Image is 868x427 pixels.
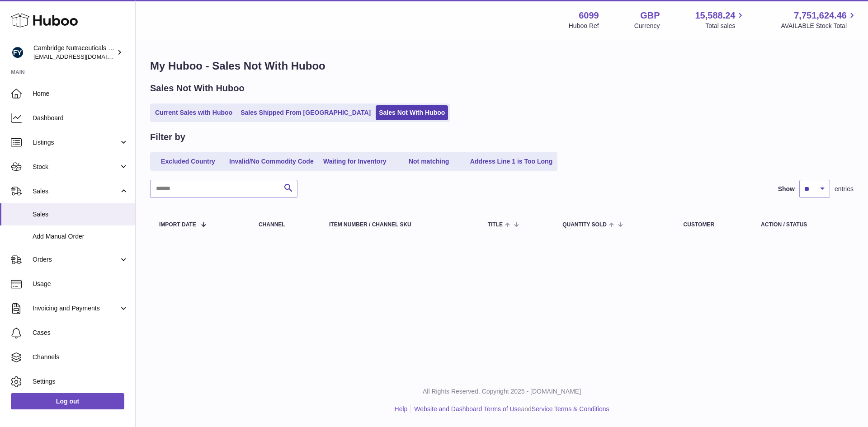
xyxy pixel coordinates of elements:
a: Sales Shipped From [GEOGRAPHIC_DATA] [237,105,374,120]
h2: Sales Not With Huboo [150,82,245,94]
div: Action / Status [761,222,844,228]
a: Address Line 1 is Too Long [467,154,556,169]
strong: 6099 [579,9,599,22]
span: 7,751,624.46 [794,9,847,22]
h2: Filter by [150,131,185,143]
span: Dashboard [33,114,128,122]
span: [EMAIL_ADDRESS][DOMAIN_NAME] [33,53,133,60]
a: Current Sales with Huboo [152,105,236,120]
a: Website and Dashboard Terms of Use [414,405,521,413]
span: entries [835,185,854,193]
span: Listings [33,138,119,147]
span: Title [488,222,503,228]
div: Huboo Ref [569,22,599,30]
span: Import date [159,222,196,228]
div: Item Number / Channel SKU [329,222,470,228]
a: Sales Not With Huboo [376,105,448,120]
label: Show [778,185,795,193]
p: All Rights Reserved. Copyright 2025 - [DOMAIN_NAME] [143,387,861,396]
h1: My Huboo - Sales Not With Huboo [150,59,854,73]
a: Service Terms & Conditions [532,405,609,413]
span: 15,588.24 [695,9,735,22]
li: and [411,405,609,413]
span: Invoicing and Payments [33,304,119,313]
span: Orders [33,255,119,264]
span: Settings [33,377,128,386]
span: Quantity Sold [562,222,607,228]
a: Waiting for Inventory [319,154,391,169]
div: Currency [634,22,660,30]
div: Customer [684,222,743,228]
a: Excluded Country [152,154,224,169]
div: Channel [259,222,311,228]
span: Sales [33,187,119,196]
img: huboo@camnutra.com [11,46,24,59]
span: Stock [33,163,119,171]
span: Total sales [705,22,745,30]
strong: GBP [640,9,660,22]
a: Not matching [393,154,465,169]
span: Home [33,89,128,98]
a: Invalid/No Commodity Code [226,154,317,169]
span: Cases [33,328,128,337]
span: Usage [33,280,128,288]
div: Cambridge Nutraceuticals Ltd [33,44,115,61]
a: Log out [11,393,124,409]
span: AVAILABLE Stock Total [781,22,857,30]
a: Help [395,405,408,413]
span: Sales [33,210,128,219]
span: Add Manual Order [33,232,128,241]
a: 15,588.24 Total sales [695,9,745,30]
span: Channels [33,353,128,361]
a: 7,751,624.46 AVAILABLE Stock Total [781,9,857,30]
